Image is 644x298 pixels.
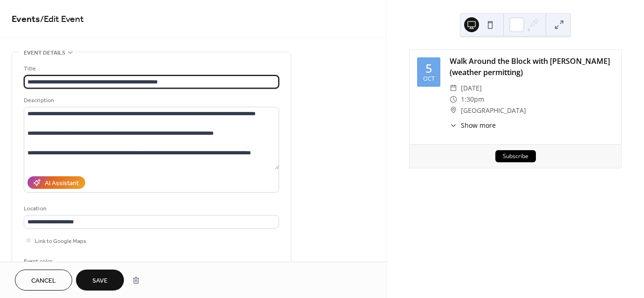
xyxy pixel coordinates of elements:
button: AI Assistant [27,176,85,189]
div: ​ [450,120,457,130]
span: Link to Google Maps [35,236,86,246]
div: AI Assistant [45,179,79,188]
div: ​ [450,94,457,105]
span: Save [92,276,108,286]
span: Show more [461,120,496,130]
div: Description [24,96,277,105]
span: [DATE] [461,83,482,94]
div: Event color [24,256,94,266]
a: Events [12,10,40,28]
div: ​ [450,83,457,94]
span: [GEOGRAPHIC_DATA] [461,105,526,116]
button: Cancel [15,270,72,291]
button: Save [76,270,124,291]
button: ​Show more [450,120,496,130]
span: Event details [24,48,65,58]
div: Location [24,204,277,214]
div: 5 [425,62,432,74]
div: Title [24,64,277,74]
div: Walk Around the Block with [PERSON_NAME] (weather permitting) [450,55,614,78]
div: ​ [450,105,457,116]
button: Subscribe [495,150,536,162]
div: Oct [423,76,435,82]
span: 1:30pm [461,94,484,105]
span: / Edit Event [40,10,84,28]
span: Cancel [31,276,56,286]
